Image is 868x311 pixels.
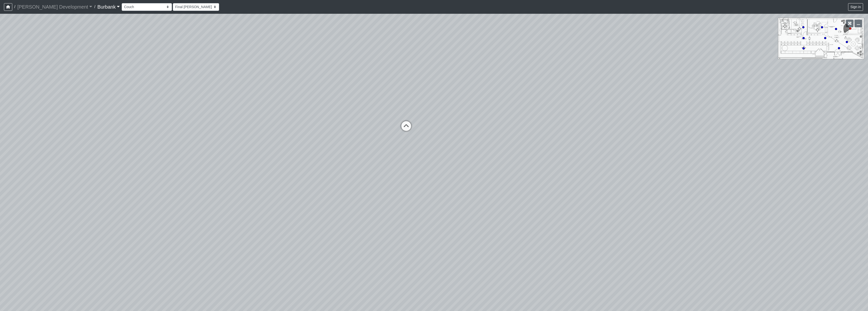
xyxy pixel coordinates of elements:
[4,301,33,311] iframe: Ybug feedback widget
[848,3,863,11] button: Sign in
[17,2,92,12] a: [PERSON_NAME] Development
[92,2,97,12] span: /
[12,2,17,12] span: /
[97,2,120,12] a: Burbank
